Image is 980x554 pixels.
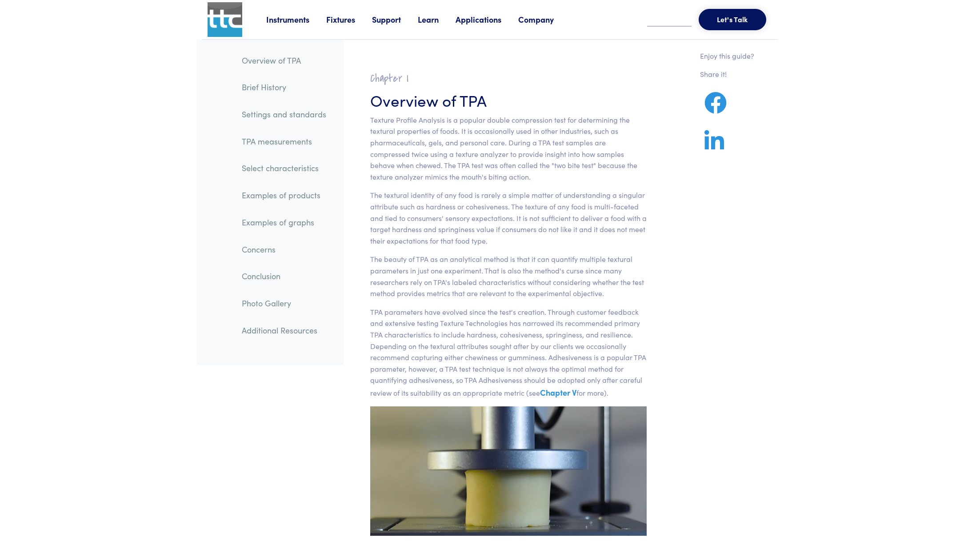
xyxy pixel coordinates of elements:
[235,131,333,152] a: TPA measurements
[235,212,333,233] a: Examples of graphs
[370,406,647,536] img: cheese, precompression
[370,189,647,246] p: The textural identity of any food is rarely a simple matter of understanding a singular attribute...
[235,77,333,97] a: Brief History
[370,306,647,399] p: TPA parameters have evolved since the test's creation. Through customer feedback and extensive te...
[418,14,456,25] a: Learn
[326,14,372,25] a: Fixtures
[235,239,333,260] a: Concerns
[235,266,333,286] a: Conclusion
[700,141,728,152] a: Share on LinkedIn
[208,2,242,37] img: ttc_logo_1x1_v1.0.png
[235,158,333,178] a: Select characteristics
[370,114,647,183] p: Texture Profile Analysis is a popular double compression test for determining the textural proper...
[699,9,766,30] button: Let's Talk
[456,14,518,25] a: Applications
[235,320,333,341] a: Additional Resources
[235,185,333,205] a: Examples of products
[370,253,647,299] p: The beauty of TPA as an analytical method is that it can quantify multiple textural parameters in...
[235,50,333,71] a: Overview of TPA
[540,387,576,398] a: Chapter V
[518,14,571,25] a: Company
[370,89,647,111] h3: Overview of TPA
[372,14,418,25] a: Support
[235,104,333,124] a: Settings and standards
[370,72,647,85] h2: Chapter I
[700,68,754,80] p: Share it!
[266,14,326,25] a: Instruments
[700,50,754,62] p: Enjoy this guide?
[235,293,333,313] a: Photo Gallery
